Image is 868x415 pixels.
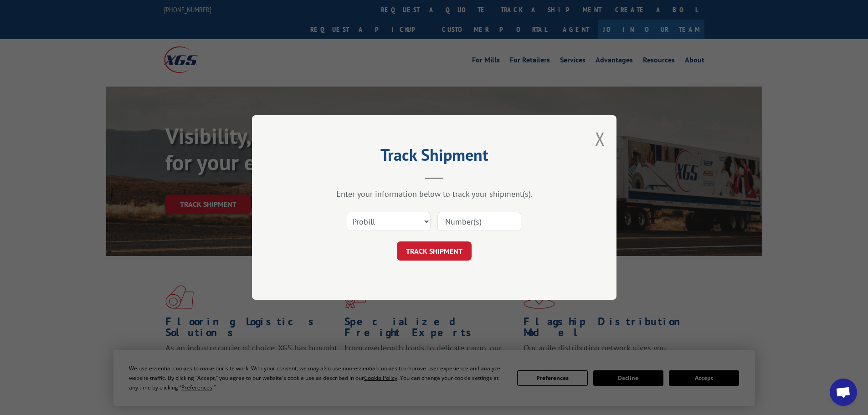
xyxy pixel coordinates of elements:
button: Close modal [595,127,605,151]
h2: Track Shipment [298,149,571,166]
input: Number(s) [437,212,521,231]
div: Open chat [830,379,857,406]
div: Enter your information below to track your shipment(s). [298,189,571,199]
button: TRACK SHIPMENT [397,241,472,261]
